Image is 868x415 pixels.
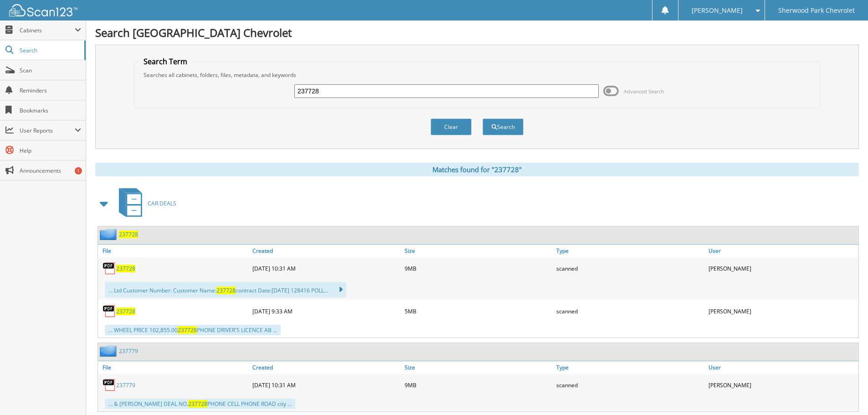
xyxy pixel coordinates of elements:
div: 9MB [402,259,555,277]
span: Help [20,147,81,154]
a: 237728 [116,265,135,272]
a: Created [250,361,402,374]
span: Reminders [20,87,81,94]
div: [DATE] 10:31 AM [250,259,402,277]
div: 1 [75,167,82,174]
span: Announcements [20,167,81,174]
div: Matches found for "237728" [95,163,859,176]
span: 237728 [216,287,236,294]
button: Search [483,118,524,135]
iframe: Chat Widget [822,371,868,415]
a: 237779 [116,381,135,389]
span: CAR DEALS [148,200,176,207]
a: CAR DEALS [113,185,176,221]
span: Cabinets [20,26,75,34]
div: [PERSON_NAME] [706,259,858,277]
span: Bookmarks [20,107,81,114]
span: User Reports [20,127,75,134]
a: 237728 [119,231,138,238]
div: 5MB [402,302,555,320]
a: Type [554,245,706,257]
div: [DATE] 9:33 AM [250,302,402,320]
a: User [706,245,858,257]
img: folder2.png [100,229,119,240]
span: Scan [20,67,81,74]
div: [PERSON_NAME] [706,376,858,394]
div: Searches all cabinets, folders, files, metadata, and keywords [139,71,815,79]
img: PDF.png [103,378,116,392]
div: 9MB [402,376,555,394]
div: scanned [554,376,706,394]
img: folder2.png [100,345,119,357]
a: 237728 [116,307,135,315]
div: [PERSON_NAME] [706,302,858,320]
div: ... Ltd Customer Number: Customer Name: contract Date:[DATE] 128416 POLL... [105,282,346,297]
img: PDF.png [103,304,116,318]
div: ... & [PERSON_NAME] DEAL NO. PHONE CELL PHONE ROAD city ... [105,399,295,409]
span: [PERSON_NAME] [692,8,743,13]
h1: Search [GEOGRAPHIC_DATA] Chevrolet [95,25,859,40]
div: scanned [554,259,706,277]
a: 237779 [119,347,138,355]
span: Search [20,46,80,54]
span: 237728 [178,326,197,334]
a: Type [554,361,706,374]
div: [DATE] 10:31 AM [250,376,402,394]
a: Size [402,361,555,374]
legend: Search Term [139,56,192,67]
a: File [98,361,250,374]
span: Advanced Search [624,88,664,95]
button: Clear [431,118,472,135]
img: scan123-logo-white.svg [9,4,77,16]
div: scanned [554,302,706,320]
img: PDF.png [103,261,116,275]
span: 237728 [188,400,207,408]
a: User [706,361,858,374]
div: ... WHEEL PRICE 102,855.00 PHONE DRIVER'S LICENCE AB ... [105,325,281,335]
a: Created [250,245,402,257]
span: Sherwood Park Chevrolet [778,8,855,13]
a: Size [402,245,555,257]
a: File [98,245,250,257]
